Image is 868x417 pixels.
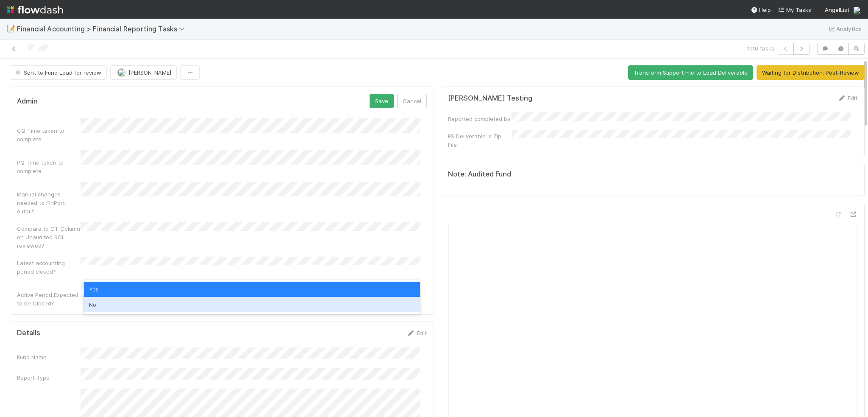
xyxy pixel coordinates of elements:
div: FS Deliverable is Zip File [448,132,512,149]
button: Waiting for Distribution: Post-Review [757,65,865,80]
div: PQ Time taken to complete [17,158,81,175]
span: My Tasks [778,6,811,13]
div: No [84,297,420,312]
button: Save [370,94,394,108]
div: Reported completed by [448,115,512,123]
div: CQ Time taken to complete [17,126,81,143]
span: [PERSON_NAME] [128,69,171,76]
div: Active Period Expected to be Closed? [17,291,81,308]
a: Analytics [828,24,861,34]
img: avatar_e5ec2f5b-afc7-4357-8cf1-2139873d70b1.png [853,6,861,14]
h5: Details [17,329,40,337]
h5: Note: Audited Fund [448,170,858,179]
span: AngelList [825,6,849,13]
a: Edit [407,330,427,336]
button: Cancel [397,94,427,108]
button: Transform Support File to Lead Deliverable [628,65,753,80]
div: Fund Name [17,353,81,361]
div: Yes [84,282,420,297]
div: Latest accounting period closed? [17,259,81,276]
div: Report Type [17,373,81,382]
span: 📝 [7,25,15,32]
a: Edit [837,95,857,101]
div: Compare to CT Column on Unaudited SOI reviewed? [17,224,81,250]
h5: [PERSON_NAME] Testing [448,94,532,103]
span: 1 of 6 tasks [747,44,774,53]
img: logo-inverted-e16ddd16eac7371096b0.svg [7,3,63,17]
div: Help [751,6,771,14]
a: My Tasks [778,6,811,14]
button: [PERSON_NAME] [110,65,177,80]
h5: Admin [17,97,38,106]
div: Manual changes needed to FinPort output [17,190,81,215]
img: avatar_e5ec2f5b-afc7-4357-8cf1-2139873d70b1.png [117,68,126,77]
span: Financial Accounting > Financial Reporting Tasks [17,25,189,33]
